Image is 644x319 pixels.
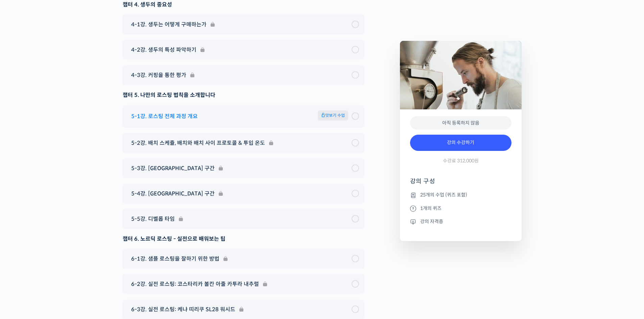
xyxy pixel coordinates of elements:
h4: 강의 구성 [410,177,511,191]
span: 5-1강. 로스팅 전체 과정 개요 [131,112,198,121]
div: 아직 등록하지 않음 [410,116,511,130]
a: 홈 [2,214,45,231]
div: 챕터 5. 나만의 로스팅 법칙을 소개합니다 [123,90,364,100]
span: 대화 [62,224,70,230]
li: 25개의 수업 (퀴즈 포함) [410,191,511,199]
a: 강의 수강하기 [410,135,511,151]
li: 강의 자격증 [410,217,511,225]
span: 맛보기 수업 [318,110,348,121]
a: 5-1강. 로스팅 전체 과정 개요 맛보기 수업 [128,110,359,122]
li: 1개의 퀴즈 [410,204,511,212]
a: 대화 [45,214,87,231]
div: 챕터 6. 노르딕 로스팅 - 실전으로 배워보는 팁 [123,234,364,243]
span: 설정 [104,224,113,230]
span: 수강료 312,000원 [443,158,479,164]
a: 설정 [87,214,130,231]
span: 홈 [21,224,25,230]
